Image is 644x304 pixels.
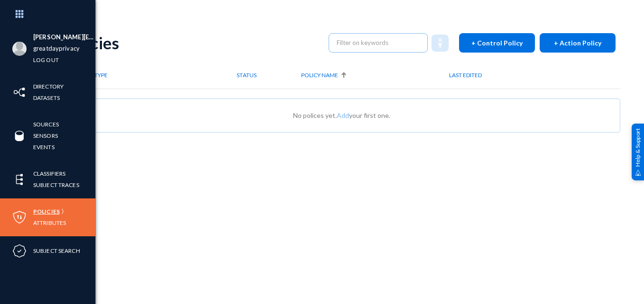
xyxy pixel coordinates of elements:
[33,54,59,65] a: Log out
[459,33,535,53] button: + Control Policy
[33,32,95,43] li: [PERSON_NAME][EMAIL_ADDRESS][PERSON_NAME][DOMAIN_NAME]
[33,179,79,190] a: Subject Traces
[12,129,27,143] img: icon-sources.svg
[33,245,80,256] a: Subject Search
[337,36,420,50] input: Filter on keywords
[12,172,27,187] img: icon-elements.svg
[74,68,237,82] div: Policy Type
[293,111,390,119] span: No polices yet. your first one.
[554,39,601,47] span: + Action Policy
[301,68,449,82] div: Policy NAME
[301,68,338,82] div: Policy NAME
[33,217,66,228] a: Attributes
[237,62,301,89] th: STATUS
[33,119,59,130] a: Sources
[12,42,27,56] img: blank-profile-picture.png
[449,68,583,82] div: LAST EDITED
[12,210,27,224] img: icon-policies.svg
[33,43,80,54] a: greatdayprivacy
[33,142,55,152] a: Events
[540,33,616,53] button: + Action Policy
[12,85,27,99] img: icon-inventory.svg
[33,168,65,179] a: Classifiers
[12,244,27,258] img: icon-compliance.svg
[635,170,641,176] img: help_support.svg
[449,68,482,82] div: LAST EDITED
[33,92,60,103] a: Datasets
[5,4,34,24] img: app launcher
[33,81,64,92] a: Directory
[632,124,644,180] div: Help & Support
[33,130,58,141] a: Sensors
[33,206,60,217] a: Policies
[337,111,349,119] a: Add
[471,39,523,47] span: + Control Policy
